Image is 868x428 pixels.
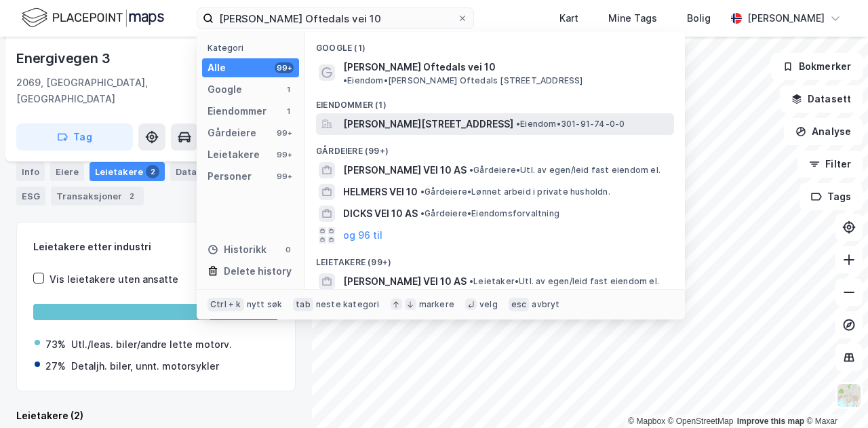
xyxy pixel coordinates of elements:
button: Tags [800,183,863,210]
div: Gårdeiere (99+) [305,135,685,159]
div: markere [419,299,454,310]
div: avbryt [532,299,559,310]
span: • [343,75,347,85]
div: Bolig [687,10,711,26]
div: Eiendommer [208,103,267,119]
a: Improve this map [737,416,804,426]
div: 27% [45,358,66,374]
div: Eiendommer (1) [305,89,685,113]
span: • [516,119,520,129]
div: Transaksjoner [51,187,144,206]
div: neste kategori [316,299,380,310]
div: Vis leietakere uten ansatte [50,271,178,288]
input: Søk på adresse, matrikkel, gårdeiere, leietakere eller personer [214,8,457,28]
div: Datasett [170,162,221,181]
div: 73% [45,336,66,353]
div: Info [16,162,45,181]
div: Personer [208,168,252,184]
div: Leietakere etter industri [33,239,279,255]
div: [PERSON_NAME] [747,10,825,26]
div: 99+ [275,171,294,182]
span: Eiendom • [PERSON_NAME] Oftedals [STREET_ADDRESS] [343,75,583,86]
span: • [420,187,425,197]
div: 99+ [275,128,294,138]
span: Gårdeiere • Eiendomsforvaltning [420,208,559,219]
div: nytt søk [247,299,283,310]
iframe: Chat Widget [800,363,868,428]
div: Leietakere (2) [16,408,296,424]
span: • [469,276,473,286]
button: Analyse [784,118,863,145]
button: Tag [16,123,133,151]
div: Google [208,81,242,98]
span: [PERSON_NAME] VEI 10 AS [343,273,467,290]
button: Filter [797,151,863,178]
div: Alle [208,60,226,76]
span: Gårdeiere • Lønnet arbeid i private husholdn. [420,187,610,197]
div: Delete history [224,263,292,279]
button: og 96 til [343,227,382,244]
div: Utl./leas. biler/andre lette motorv. [71,336,232,353]
span: Leietaker • Utl. av egen/leid fast eiendom el. [469,276,659,287]
div: 1 [283,84,294,95]
span: Gårdeiere • Utl. av egen/leid fast eiendom el. [469,165,660,176]
div: 99+ [275,149,294,160]
div: 1 [283,106,294,117]
div: tab [293,298,313,311]
button: Bokmerker [771,53,863,80]
div: 99+ [275,62,294,73]
div: 2 [146,165,159,178]
div: Kategori [208,43,299,53]
div: Eiere [50,162,84,181]
span: [PERSON_NAME][STREET_ADDRESS] [343,116,513,132]
div: Kart [559,10,578,26]
span: HELMERS VEI 10 [343,184,418,200]
div: Historikk [208,241,267,258]
div: Gårdeiere [208,125,256,141]
button: Datasett [780,85,863,113]
div: Energivegen 3 [16,47,113,69]
span: DICKS VEI 10 AS [343,206,418,222]
div: 0 [283,244,294,255]
div: ESG [16,187,45,206]
div: Mine Tags [608,10,657,26]
div: Leietakere [90,162,165,181]
div: 2069, [GEOGRAPHIC_DATA], [GEOGRAPHIC_DATA] [16,75,222,107]
span: [PERSON_NAME] Oftedals vei 10 [343,59,496,75]
div: Leietakere (99+) [305,246,685,271]
div: velg [479,299,498,310]
div: 2 [125,189,138,203]
div: Google (1) [305,32,685,56]
div: esc [509,298,530,311]
img: logo.f888ab2527a4732fd821a326f86c7f29.svg [22,6,164,30]
div: Leietakere [208,147,260,163]
div: Detaljh. biler, unnt. motorsykler [71,358,219,374]
span: [PERSON_NAME] VEI 10 AS [343,162,467,178]
a: OpenStreetMap [668,416,734,426]
span: • [420,208,425,218]
a: Mapbox [628,416,665,426]
div: Ctrl + k [208,298,244,311]
span: • [469,165,473,175]
span: Eiendom • 301-91-74-0-0 [516,119,625,130]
